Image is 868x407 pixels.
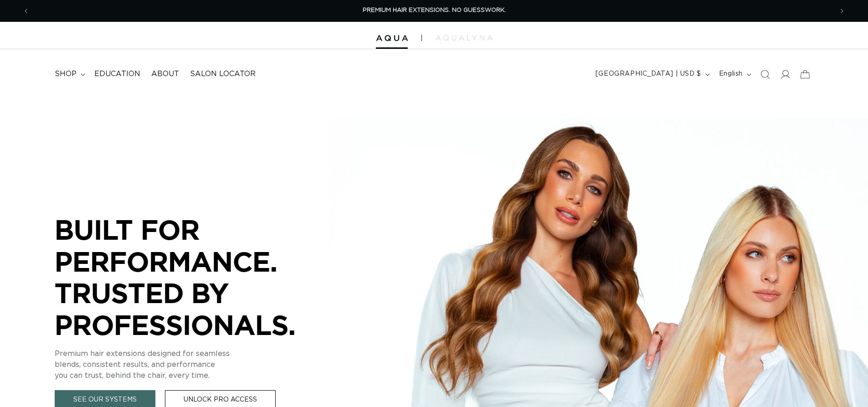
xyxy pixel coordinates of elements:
span: PREMIUM HAIR EXTENSIONS. NO GUESSWORK. [363,7,506,13]
summary: shop [49,64,89,84]
img: Aqua Hair Extensions [376,35,408,41]
img: aqualyna.com [436,35,493,41]
a: About [146,64,185,84]
a: Salon Locator [185,64,261,84]
span: shop [55,69,77,79]
button: [GEOGRAPHIC_DATA] | USD $ [590,66,714,83]
a: Education [89,64,146,84]
button: Previous announcement [16,2,36,20]
span: English [719,69,743,79]
span: Education [94,69,140,79]
button: Next announcement [832,2,852,20]
button: English [714,66,755,83]
p: BUILT FOR PERFORMANCE. TRUSTED BY PROFESSIONALS. [55,214,328,340]
p: Premium hair extensions designed for seamless blends, consistent results, and performance you can... [55,348,328,381]
span: About [151,69,179,79]
span: Salon Locator [190,69,256,79]
span: [GEOGRAPHIC_DATA] | USD $ [596,69,701,79]
summary: Search [755,64,775,84]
